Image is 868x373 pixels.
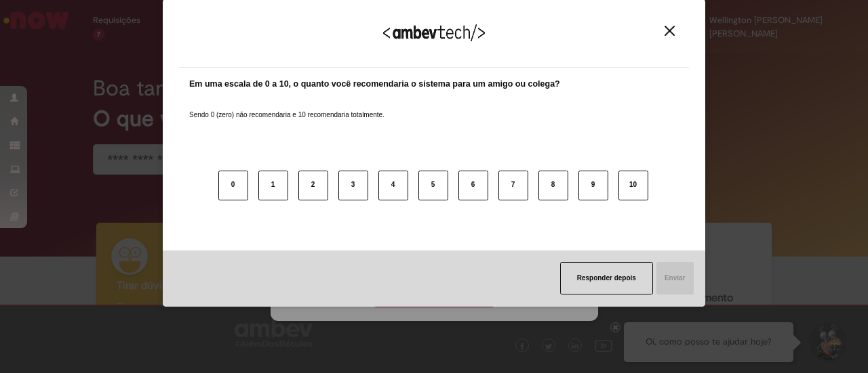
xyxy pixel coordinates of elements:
button: 8 [538,171,568,200]
button: 6 [458,171,488,200]
button: 0 [218,171,248,200]
button: 1 [258,171,288,200]
button: 3 [338,171,368,200]
img: Close [665,26,675,36]
button: 9 [578,171,608,200]
button: Responder depois [560,262,653,294]
button: Close [660,25,679,37]
img: Logo Ambevtech [383,24,485,41]
button: 7 [498,171,528,200]
label: Sendo 0 (zero) não recomendaria e 10 recomendaria totalmente. [189,94,384,120]
button: 4 [378,171,408,200]
button: 10 [618,171,648,200]
label: Em uma escala de 0 a 10, o quanto você recomendaria o sistema para um amigo ou colega? [189,78,560,91]
button: 2 [298,171,328,200]
button: 5 [418,171,448,200]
